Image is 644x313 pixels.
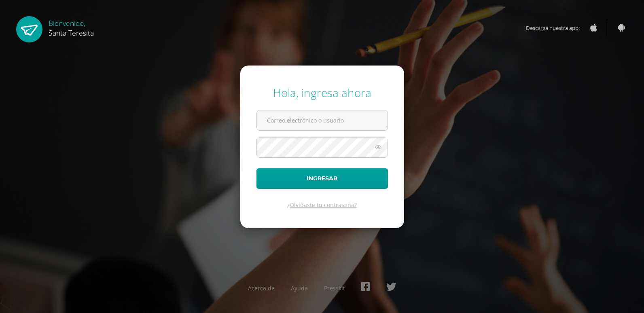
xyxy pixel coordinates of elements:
a: Presskit [324,284,345,292]
button: Ingresar [256,168,388,189]
span: Descarga nuestra app: [526,20,588,36]
a: Ayuda [291,284,308,292]
a: ¿Olvidaste tu contraseña? [287,201,357,209]
input: Correo electrónico o usuario [257,110,388,130]
span: Santa Teresita [49,28,94,38]
div: Hola, ingresa ahora [256,85,388,100]
div: Bienvenido, [49,16,94,38]
a: Acerca de [248,284,275,292]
